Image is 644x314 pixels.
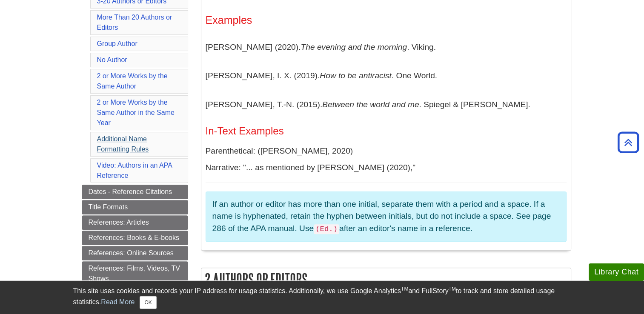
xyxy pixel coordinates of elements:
p: [PERSON_NAME] (2020). . Viking. [206,35,567,60]
sup: TM [449,286,456,292]
a: Video: Authors in an APA Reference [97,162,172,179]
p: [PERSON_NAME], I. X. (2019). . One World. [206,63,567,88]
a: Dates - Reference Citations [82,185,188,199]
h2: 2 Authors or Editors [201,268,571,291]
a: References: Films, Videos, TV Shows [82,261,188,286]
a: Read More [101,298,135,305]
p: [PERSON_NAME], T.-N. (2015). . Spiegel & [PERSON_NAME]. [206,92,567,117]
code: (Ed.) [314,224,339,234]
h4: In-Text Examples [206,126,567,137]
a: References: Articles [82,215,188,230]
a: No Author [97,56,127,63]
button: Library Chat [589,263,644,281]
p: Parenthetical: ([PERSON_NAME], 2020) [206,145,567,157]
a: References: Online Sources [82,246,188,260]
i: Between the world and me [322,100,419,109]
a: Title Formats [82,200,188,214]
p: If an author or editor has more than one initial, separate them with a period and a space. If a n... [212,198,560,235]
a: 2 or More Works by the Same Author in the Same Year [97,99,175,126]
button: Close [140,296,156,309]
div: This site uses cookies and records your IP address for usage statistics. Additionally, we use Goo... [73,286,571,309]
sup: TM [401,286,408,292]
a: Additional Name Formatting Rules [97,135,149,153]
a: References: Books & E-books [82,231,188,245]
i: The evening and the morning [301,43,407,51]
a: Back to Top [615,137,642,148]
p: Narrative: "... as mentioned by [PERSON_NAME] (2020)," [206,162,567,174]
a: More Than 20 Authors or Editors [97,14,172,31]
h3: Examples [206,14,567,26]
a: 2 or More Works by the Same Author [97,72,168,90]
a: Group Author [97,40,137,47]
i: How to be antiracist [320,71,392,80]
